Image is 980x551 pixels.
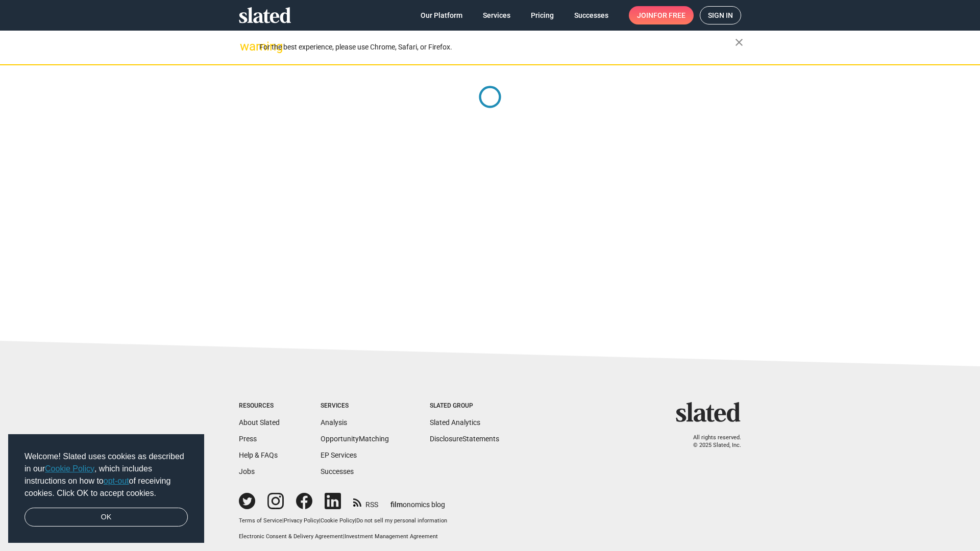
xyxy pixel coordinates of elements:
[239,435,257,443] a: Press
[321,435,389,443] a: OpportunityMatching
[531,6,554,24] span: Pricing
[700,6,741,24] a: Sign in
[319,517,321,524] span: |
[321,451,357,459] a: EP Services
[708,7,733,24] span: Sign in
[356,517,447,525] button: Do not sell my personal information
[412,6,471,24] a: Our Platform
[239,467,255,475] a: Jobs
[239,418,280,427] a: About Slated
[321,517,355,524] a: Cookie Policy
[430,418,480,427] a: Slated Analytics
[421,6,462,24] span: Our Platform
[483,6,510,24] span: Services
[574,6,608,24] span: Successes
[321,467,354,475] a: Successes
[240,40,252,53] mat-icon: warning
[430,402,499,410] div: Slated Group
[523,6,562,24] a: Pricing
[682,434,741,449] p: All rights reserved. © 2025 Slated, Inc.
[24,450,188,499] span: Welcome! Slated uses cookies as described in our , which includes instructions on how to of recei...
[239,402,280,410] div: Resources
[637,6,685,24] span: Join
[353,494,378,510] a: RSS
[390,492,445,510] a: filmonomics blog
[475,6,519,24] a: Services
[430,435,499,443] a: DisclosureStatements
[8,434,204,543] div: cookieconsent
[284,517,319,524] a: Privacy Policy
[629,6,694,24] a: Joinfor free
[343,533,345,540] span: |
[345,533,438,540] a: Investment Management Agreement
[239,517,282,524] a: Terms of Service
[321,418,347,427] a: Analysis
[355,517,356,524] span: |
[733,36,745,48] mat-icon: close
[239,533,343,540] a: Electronic Consent & Delivery Agreement
[566,6,617,24] a: Successes
[282,517,284,524] span: |
[390,500,403,509] span: film
[653,6,685,24] span: for free
[45,464,94,473] a: Cookie Policy
[24,508,188,527] a: dismiss cookie message
[321,402,389,410] div: Services
[259,40,735,54] div: For the best experience, please use Chrome, Safari, or Firefox.
[104,477,129,485] a: opt-out
[239,451,278,459] a: Help & FAQs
